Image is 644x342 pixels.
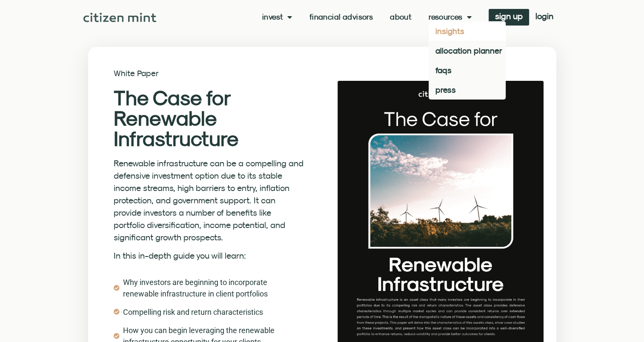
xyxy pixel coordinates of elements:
a: Resources [429,13,472,21]
h2: White Paper [114,68,303,79]
span: Compelling risk and return characteristics [121,306,263,318]
img: Citizen Mint [83,13,156,22]
a: login [529,9,560,26]
nav: Menu [262,13,472,21]
a: allocation planner [429,41,506,60]
a: Invest [262,13,292,21]
a: Financial Advisors [309,13,373,21]
span: login [535,13,553,19]
a: sign up [489,9,529,26]
ul: Resources [429,21,506,100]
h2: The Case for Renewable Infrastructure [114,87,303,148]
p: Renewable infrastructure can be a compelling and defensive investment option due to its stable in... [114,157,303,243]
a: About [390,13,412,21]
p: In this in-depth guide you will learn: [114,249,303,262]
a: press [429,80,506,100]
a: faqs [429,60,506,80]
span: sign up [495,13,523,19]
a: insights [429,21,506,41]
span: Why investors are beginning to incorporate renewable infrastructure in client portfolios [121,276,303,299]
